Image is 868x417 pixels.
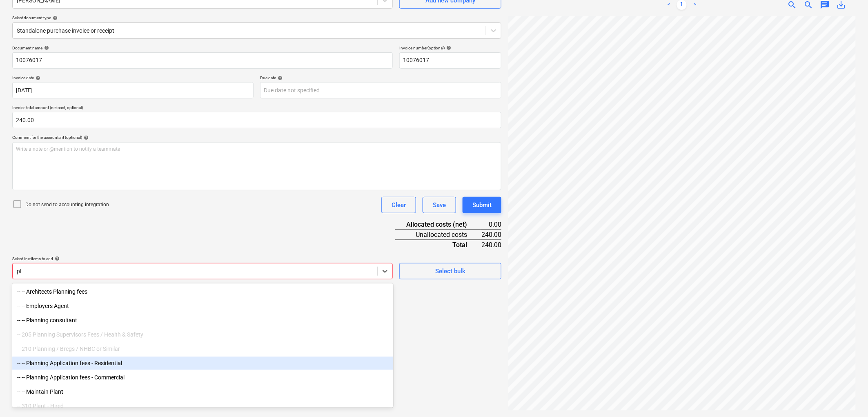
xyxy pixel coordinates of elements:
[395,230,480,240] div: Unallocated costs
[381,197,416,213] button: Clear
[42,45,49,50] span: help
[12,82,254,98] input: Invoice date not specified
[12,314,393,327] div: -- -- Planning consultant
[12,105,501,112] p: Invoice total amount (net cost, optional)
[12,75,254,80] div: Invoice date
[25,201,109,208] p: Do not send to accounting integration
[12,299,393,312] div: -- -- Employers Agent
[12,285,393,298] div: -- -- Architects Planning fees
[395,220,480,230] div: Allocated costs (net)
[12,357,393,370] div: -- -- Planning Application fees - Residential
[399,52,501,69] input: Invoice number
[12,399,393,413] div: -- 310 Plant - Hired
[423,197,456,213] button: Save
[12,256,393,261] div: Select line-items to add
[827,378,868,417] iframe: Chat Widget
[433,200,446,210] div: Save
[12,15,501,20] div: Select document type
[34,76,40,80] span: help
[435,266,465,277] div: Select bulk
[399,45,501,51] div: Invoice number (optional)
[53,256,60,261] span: help
[12,385,393,398] div: -- -- Maintain Plant
[445,45,451,50] span: help
[12,328,393,341] div: -- 205 Planning Supervisors Fees / Health & Safety
[12,135,501,140] div: Comment for the accountant (optional)
[51,16,58,20] span: help
[463,197,501,213] button: Submit
[481,230,502,240] div: 240.00
[260,75,501,80] div: Due date
[12,52,393,69] input: Document name
[12,45,393,51] div: Document name
[481,220,502,230] div: 0.00
[12,342,393,355] div: -- 210 Planning / Bregs / NHBC or Similar
[12,371,393,384] div: -- -- Planning Application fees - Commercial
[472,200,492,210] div: Submit
[82,135,89,140] span: help
[260,82,501,98] input: Due date not specified
[276,76,283,80] span: help
[399,263,501,279] button: Select bulk
[481,240,502,250] div: 240.00
[395,240,480,250] div: Total
[392,200,406,210] div: Clear
[12,112,501,128] input: Invoice total amount (net cost, optional)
